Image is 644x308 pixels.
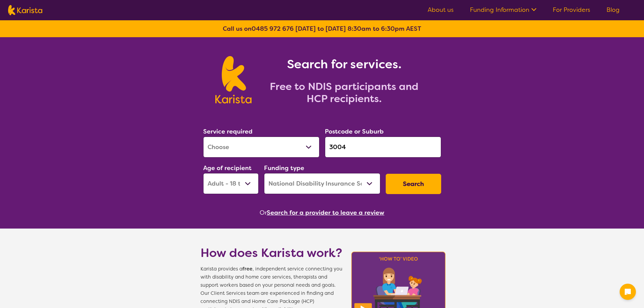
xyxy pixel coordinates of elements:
h2: Free to NDIS participants and HCP recipients. [260,80,429,105]
b: Call us on [DATE] to [DATE] 8:30am to 6:30pm AEST [223,25,421,33]
button: Search for a provider to leave a review [267,208,384,218]
h1: How does Karista work? [200,245,342,261]
label: Postcode or Suburb [325,127,384,136]
img: Karista logo [8,5,42,15]
h1: Search for services. [260,56,429,72]
span: Or [260,208,267,218]
a: About us [428,6,454,14]
label: Age of recipient [203,164,252,172]
img: Karista logo [215,56,252,103]
input: Type [325,137,441,158]
button: Search [386,174,441,194]
a: 0485 972 676 [252,25,294,33]
a: For Providers [553,6,590,14]
b: free [242,266,253,272]
label: Service required [203,127,253,136]
a: Blog [606,6,620,14]
label: Funding type [264,164,304,172]
a: Funding Information [470,6,536,14]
